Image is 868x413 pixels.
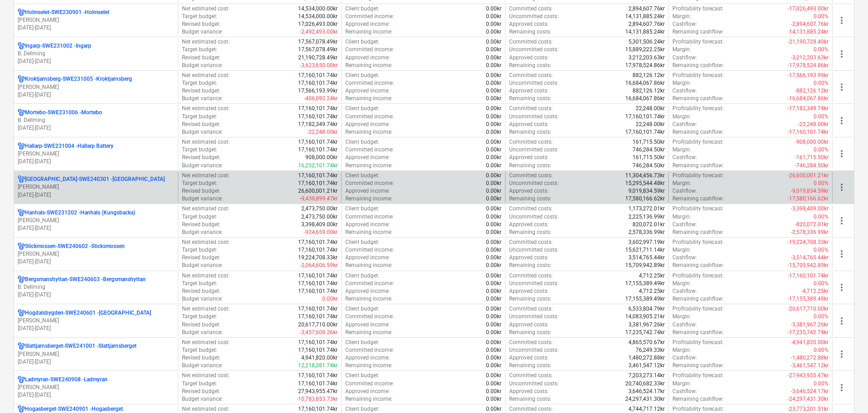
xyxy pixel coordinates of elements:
[509,146,559,154] p: Uncommitted costs :
[25,142,113,150] p: Hallarp-SWE231004 - Hallarp Battery
[182,154,221,161] p: Revised budget :
[18,75,25,83] div: Project has multi currencies enabled
[509,5,553,13] p: Committed costs :
[788,105,829,112] p: -17,182,349.74kr
[25,209,135,217] p: Hanhals-SWE231202 - Hanhals (Kungsbacka)
[509,172,553,180] p: Committed costs :
[18,117,174,124] p: B. Dellming
[345,28,392,36] p: Remaining income :
[486,95,501,102] p: 0.00kr
[628,228,665,236] p: 2,578,336.99kr
[636,121,665,128] p: 22,248.00kr
[486,228,501,236] p: 0.00kr
[300,28,338,36] p: -2,492,493.00kr
[625,195,665,203] p: 17,580,166.62kr
[18,209,25,217] div: Project has multi currencies enabled
[625,28,665,36] p: 14,131,885.24kr
[672,172,724,180] p: Profitability forecast :
[182,20,221,28] p: Revised budget :
[345,146,394,154] p: Committed income :
[300,62,338,69] p: -3,623,650.00kr
[836,215,847,226] span: more_vert
[486,213,501,221] p: 0.00kr
[18,42,25,50] div: Project has multi currencies enabled
[298,146,338,154] p: 17,160,101.74kr
[836,349,847,360] span: more_vert
[18,175,174,199] div: [GEOGRAPHIC_DATA]-SWE240301 -[GEOGRAPHIC_DATA][PERSON_NAME][DATE]-[DATE]
[486,138,501,146] p: 0.00kr
[486,79,501,87] p: 0.00kr
[182,213,217,221] p: Target budget :
[298,13,338,20] p: 14,534,000.00kr
[628,205,665,213] p: 1,173,272.01kr
[625,172,665,180] p: 11,304,456.73kr
[182,87,221,95] p: Revised budget :
[345,13,394,20] p: Committed income :
[345,238,379,246] p: Client budget :
[509,187,549,195] p: Approved costs :
[509,28,551,36] p: Remaining costs :
[18,209,174,232] div: Hanhals-SWE231202 -Hanhals (Kungsbacka)[PERSON_NAME][DATE]-[DATE]
[345,38,379,46] p: Client budget :
[486,105,501,112] p: 0.00kr
[509,221,549,228] p: Approved costs :
[298,187,338,195] p: 26,600,001.21kr
[625,95,665,102] p: 16,684,067.86kr
[509,113,559,121] p: Uncommitted costs :
[25,342,137,350] p: Slattjarnsberget-SWE241001 - Slattjarnsberget
[633,72,665,79] p: 882,126.12kr
[18,9,25,16] div: Project has multi currencies enabled
[791,20,829,28] p: -2,894,607.76kr
[345,162,392,170] p: Remaining income :
[836,282,847,293] span: more_vert
[182,180,217,187] p: Target budget :
[182,72,230,79] p: Net estimated cost :
[486,5,501,13] p: 0.00kr
[509,79,559,87] p: Uncommitted costs :
[298,172,338,180] p: 17,160,101.74kr
[18,183,174,191] p: [PERSON_NAME]
[345,62,392,69] p: Remaining income :
[345,79,394,87] p: Committed income :
[672,180,691,187] p: Margin :
[345,195,392,203] p: Remaining income :
[298,79,338,87] p: 17,160,101.74kr
[509,54,549,62] p: Approved costs :
[18,58,174,65] p: [DATE] - [DATE]
[307,128,338,136] p: -22,248.00kr
[298,113,338,121] p: 17,160,101.74kr
[345,138,379,146] p: Client budget :
[182,172,230,180] p: Net estimated cost :
[18,276,174,299] div: Bergsmanshyttan-SWE240603 -BergsmanshyttanB. Dellming[DATE]-[DATE]
[672,54,697,62] p: Cashflow :
[672,5,724,13] p: Profitability forecast :
[182,238,230,246] p: Net estimated cost :
[298,238,338,246] p: 17,160,101.74kr
[182,187,221,195] p: Revised budget :
[182,62,223,69] p: Budget variance :
[486,221,501,228] p: 0.00kr
[18,391,174,399] p: [DATE] - [DATE]
[345,121,390,128] p: Approved income :
[509,213,559,221] p: Uncommitted costs :
[672,138,724,146] p: Profitability forecast :
[182,128,223,136] p: Budget variance :
[509,228,551,236] p: Remaining costs :
[509,38,553,46] p: Committed costs :
[18,309,174,332] div: Hogdalsbygden-SWE240601 -[GEOGRAPHIC_DATA][PERSON_NAME][DATE]-[DATE]
[814,213,829,221] p: 0.00%
[628,38,665,46] p: 5,301,506.24kr
[18,158,174,165] p: [DATE] - [DATE]
[791,54,829,62] p: -3,212,203.63kr
[509,46,559,53] p: Uncommitted costs :
[509,180,559,187] p: Uncommitted costs :
[298,180,338,187] p: 17,160,101.74kr
[672,146,691,154] p: Margin :
[509,62,551,69] p: Remaining costs :
[509,13,559,20] p: Uncommitted costs :
[672,62,724,69] p: Remaining cashflow :
[788,28,829,36] p: -14,131,885.24kr
[486,13,501,20] p: 0.00kr
[509,205,553,213] p: Committed costs :
[182,79,217,87] p: Target budget :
